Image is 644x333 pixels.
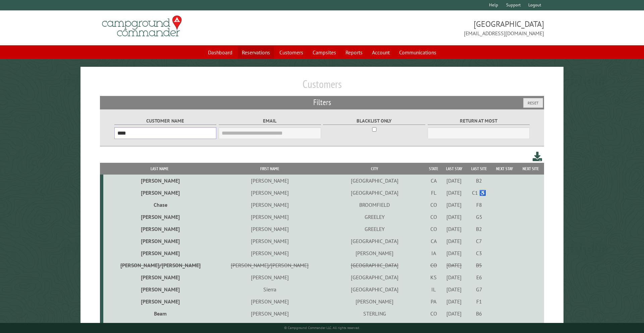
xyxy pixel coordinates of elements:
[426,259,442,271] td: CO
[216,223,323,235] td: [PERSON_NAME]
[216,175,323,187] td: [PERSON_NAME]
[103,199,216,211] td: Chase
[426,211,442,223] td: CO
[103,235,216,247] td: [PERSON_NAME]
[491,163,518,175] th: Next Stay
[103,247,216,259] td: [PERSON_NAME]
[467,199,491,211] td: F8
[426,283,442,295] td: IL
[103,187,216,199] td: [PERSON_NAME]
[103,211,216,223] td: [PERSON_NAME]
[467,247,491,259] td: C3
[100,78,544,96] h1: Customers
[323,271,425,283] td: [GEOGRAPHIC_DATA]
[103,271,216,283] td: [PERSON_NAME]
[103,320,216,332] td: [PERSON_NAME]
[426,187,442,199] td: FL
[426,223,442,235] td: CO
[426,247,442,259] td: IA
[323,283,425,295] td: [GEOGRAPHIC_DATA]
[323,307,425,320] td: STERLING
[467,307,491,320] td: B6
[368,46,394,59] a: Account
[442,163,467,175] th: Last Stay
[467,271,491,283] td: E6
[443,310,466,317] div: [DATE]
[467,163,491,175] th: Last Site
[103,283,216,295] td: [PERSON_NAME]
[275,46,307,59] a: Customers
[443,238,466,244] div: [DATE]
[103,307,216,320] td: Beam
[216,187,323,199] td: [PERSON_NAME]
[467,211,491,223] td: G5
[443,213,466,220] div: [DATE]
[426,320,442,332] td: PA
[284,326,360,330] small: © Campground Commander LLC. All rights reserved.
[323,259,425,271] td: [GEOGRAPHIC_DATA]
[517,163,544,175] th: Next Site
[323,175,425,187] td: [GEOGRAPHIC_DATA]
[219,117,321,125] label: Email
[443,201,466,208] div: [DATE]
[204,46,236,59] a: Dashboard
[426,235,442,247] td: CA
[443,177,466,184] div: [DATE]
[216,235,323,247] td: [PERSON_NAME]
[426,295,442,307] td: PA
[100,13,184,39] img: Campground Commander
[323,187,425,199] td: [GEOGRAPHIC_DATA]
[216,199,323,211] td: [PERSON_NAME]
[216,211,323,223] td: [PERSON_NAME]
[443,226,466,232] div: [DATE]
[443,298,466,305] div: [DATE]
[323,163,425,175] th: City
[323,295,425,307] td: [PERSON_NAME]
[341,46,367,59] a: Reports
[216,271,323,283] td: [PERSON_NAME]
[426,271,442,283] td: KS
[103,163,216,175] th: Last Name
[395,46,440,59] a: Communications
[426,307,442,320] td: CO
[443,250,466,256] div: [DATE]
[323,223,425,235] td: GREELEY
[216,247,323,259] td: [PERSON_NAME]
[323,199,425,211] td: BROOMFIELD
[443,189,466,196] div: [DATE]
[103,175,216,187] td: [PERSON_NAME]
[216,283,323,295] td: Sierra
[443,262,466,269] div: [DATE]
[443,286,466,293] div: [DATE]
[443,274,466,281] div: [DATE]
[467,259,491,271] td: B5
[517,320,544,332] td: F5
[323,211,425,223] td: GREELEY
[467,295,491,307] td: F1
[238,46,274,59] a: Reservations
[323,117,425,125] label: Blacklist only
[492,322,516,329] div: [DATE]
[323,320,425,332] td: SPRINGBORO
[467,283,491,295] td: G7
[322,18,544,37] span: [GEOGRAPHIC_DATA] [EMAIL_ADDRESS][DOMAIN_NAME]
[114,117,217,125] label: Customer Name
[216,259,323,271] td: [PERSON_NAME]/[PERSON_NAME]
[533,150,542,163] a: Download this customer list (.csv)
[323,247,425,259] td: [PERSON_NAME]
[216,163,323,175] th: First Name
[426,175,442,187] td: CA
[523,98,543,108] button: Reset
[467,223,491,235] td: B2
[103,295,216,307] td: [PERSON_NAME]
[103,223,216,235] td: [PERSON_NAME]
[323,235,425,247] td: [GEOGRAPHIC_DATA]
[309,46,340,59] a: Campsites
[428,117,530,125] label: Return at most
[467,187,491,199] td: C1 ♿
[216,307,323,320] td: [PERSON_NAME]
[100,96,544,109] h2: Filters
[467,175,491,187] td: B2
[216,320,323,332] td: [PERSON_NAME]
[426,199,442,211] td: CO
